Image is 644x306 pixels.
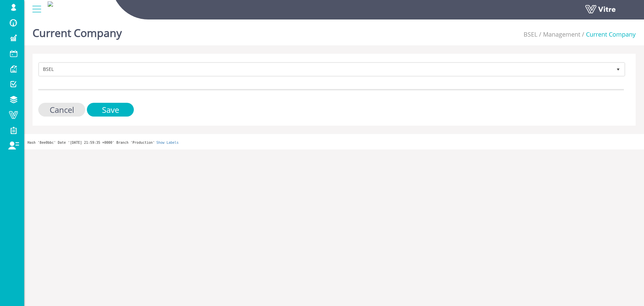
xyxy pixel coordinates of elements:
img: 55efda6e-5db1-4d06-9567-88fa1479df0d.jpg [48,1,53,7]
span: select [612,63,624,75]
li: Management [537,30,580,39]
li: Current Company [580,30,636,39]
span: BSEL [39,63,612,75]
input: Save [87,103,134,117]
span: Hash '8ee0bbc' Date '[DATE] 21:59:35 +0000' Branch 'Production' [28,141,155,144]
input: Cancel [38,103,85,117]
a: BSEL [524,30,537,38]
h1: Current Company [33,17,122,45]
a: Show Labels [156,141,178,144]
